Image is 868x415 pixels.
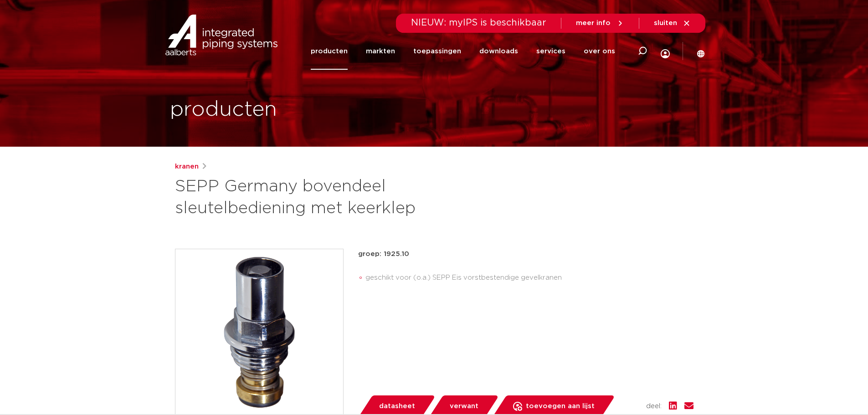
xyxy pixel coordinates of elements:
[479,33,518,70] a: downloads
[379,399,415,414] span: datasheet
[584,33,615,70] a: over ons
[450,399,478,414] span: verwant
[411,18,546,27] span: NIEUW: myIPS is beschikbaar
[661,30,670,72] div: my IPS
[311,33,615,70] nav: Menu
[646,401,662,412] span: deel:
[311,33,348,70] a: producten
[175,161,199,172] a: kranen
[576,19,624,27] a: meer info
[365,271,693,285] li: geschikt voor (o.a.) SEPP Eis vorstbestendige gevelkranen
[175,176,517,220] h1: SEPP Germany bovendeel sleutelbediening met keerklep
[654,19,691,27] a: sluiten
[366,33,395,70] a: markten
[526,399,595,414] span: toevoegen aan lijst
[576,20,611,26] span: meer info
[358,249,693,260] p: groep: 1925.10
[413,33,461,70] a: toepassingen
[654,20,677,26] span: sluiten
[536,33,565,70] a: services
[170,95,277,124] h1: producten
